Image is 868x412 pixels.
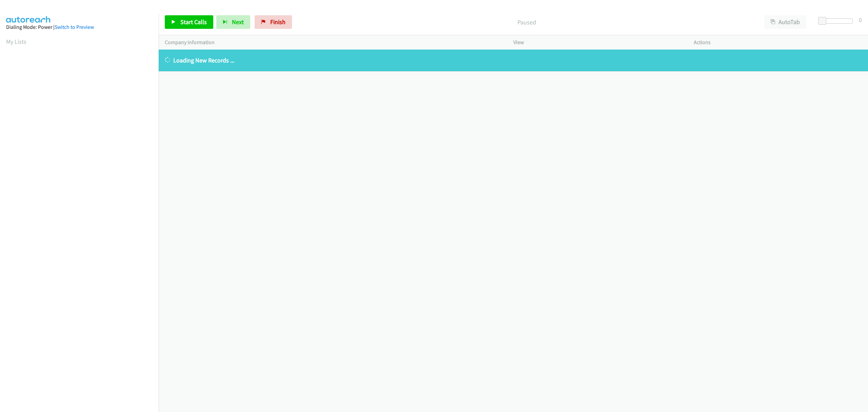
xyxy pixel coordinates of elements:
[694,38,862,46] p: Actions
[822,18,853,24] div: Delay between calls (in seconds)
[255,15,292,29] a: Finish
[6,23,153,31] div: Dialing Mode: Power |
[55,24,94,30] a: Switch to Preview
[165,56,862,65] p: Loading New Records ...
[301,18,752,27] p: Paused
[165,15,213,29] a: Start Calls
[270,18,285,26] span: Finish
[859,15,862,24] div: 0
[165,38,501,46] p: Company Information
[232,18,244,26] span: Next
[216,15,250,29] button: Next
[513,38,682,46] p: View
[6,38,26,45] a: My Lists
[180,18,207,26] span: Start Calls
[6,52,159,375] iframe: Dialpad
[764,15,806,29] button: AutoTab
